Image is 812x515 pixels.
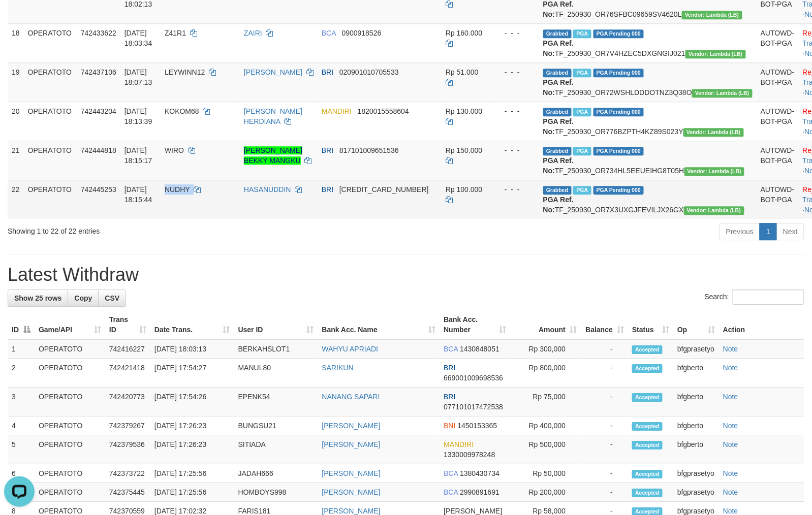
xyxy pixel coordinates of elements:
b: PGA Ref. No: [543,78,574,96]
span: Vendor URL: https://dashboard.q2checkout.com/secure [682,11,742,19]
a: HASANUDDIN [244,185,291,194]
td: OPERATOTO [35,339,105,359]
span: KOKOM68 [165,107,199,115]
td: - [581,483,628,502]
a: [PERSON_NAME] [322,469,381,477]
span: Copy 1450153365 to clipboard [458,422,497,430]
td: TF_250930_OR72WSHLDDDOTNZ3Q38O [539,62,757,102]
td: 21 [8,141,24,180]
a: [PERSON_NAME] [322,440,381,448]
span: PGA Pending [594,29,644,38]
span: [DATE] 18:15:17 [124,146,152,165]
td: MANUL80 [234,359,318,388]
th: Game/API: activate to sort column ascending [35,310,105,339]
span: 742437106 [81,68,116,76]
td: Rp 200,000 [510,483,581,502]
td: 6 [8,464,35,483]
span: Accepted [632,393,663,402]
td: bfgprasetyo [673,464,719,483]
td: [DATE] 17:54:26 [150,388,234,416]
td: 742375445 [105,483,150,502]
a: ZAIRI [244,29,262,37]
td: 742416227 [105,339,150,359]
td: OPERATOTO [24,102,77,141]
td: AUTOWD-BOT-PGA [757,141,799,180]
td: [DATE] 18:03:13 [150,339,234,359]
td: - [581,339,628,359]
a: Note [723,393,738,401]
a: [PERSON_NAME] [244,68,302,76]
span: Accepted [632,364,663,373]
td: OPERATOTO [24,141,77,180]
b: PGA Ref. No: [543,196,574,214]
a: Note [723,469,738,477]
td: [DATE] 17:54:27 [150,359,234,388]
td: 2 [8,359,35,388]
td: - [581,416,628,435]
td: 22 [8,180,24,219]
div: - - - [496,67,535,77]
span: Copy 0900918526 to clipboard [342,29,382,37]
th: User ID: activate to sort column ascending [234,310,318,339]
td: - [581,388,628,416]
span: Grabbed [543,29,572,38]
td: bfgberto [673,388,719,416]
td: 742379536 [105,435,150,464]
span: Marked by bfgberto [573,147,591,155]
td: [DATE] 17:25:56 [150,483,234,502]
td: 742379267 [105,416,150,435]
span: Copy 669001009698536 to clipboard [444,374,503,382]
span: Rp 51.000 [446,68,479,76]
td: JADAH666 [234,464,318,483]
a: Note [723,488,738,496]
span: Accepted [632,345,663,354]
span: Grabbed [543,108,572,116]
span: BCA [444,469,458,477]
span: Marked by bfgberto [573,69,591,77]
th: Trans ID: activate to sort column ascending [105,310,150,339]
span: Copy 362501056874539 to clipboard [339,185,429,194]
span: [PERSON_NAME] [444,507,502,515]
a: [PERSON_NAME] BEKKY MANGKU [244,146,302,165]
td: 742373722 [105,464,150,483]
span: 742433622 [81,29,116,37]
td: TF_250930_OR7V4HZEC5DXGNGIJ021 [539,23,757,62]
span: PGA Pending [594,108,644,116]
td: 5 [8,435,35,464]
span: Accepted [632,489,663,497]
span: BCA [444,488,458,496]
span: PGA Pending [594,147,644,155]
span: NUDHY [165,185,190,194]
td: OPERATOTO [35,416,105,435]
td: OPERATOTO [35,359,105,388]
td: AUTOWD-BOT-PGA [757,23,799,62]
td: HOMBOYS998 [234,483,318,502]
span: BCA [444,345,458,353]
span: Copy [74,294,92,302]
span: PGA Pending [594,186,644,195]
a: Copy [68,289,99,307]
span: 742445253 [81,185,116,194]
span: LEYWINN12 [165,68,205,76]
td: Rp 400,000 [510,416,581,435]
a: Note [723,345,738,353]
span: BCA [322,29,336,37]
td: AUTOWD-BOT-PGA [757,180,799,219]
td: [DATE] 17:26:23 [150,416,234,435]
span: Copy 1430848051 to clipboard [460,345,499,353]
td: Rp 50,000 [510,464,581,483]
span: 742443204 [81,107,116,115]
td: SITIADA [234,435,318,464]
span: Marked by bfgberto [573,108,591,116]
span: Vendor URL: https://dashboard.q2checkout.com/secure [685,50,746,58]
span: [DATE] 18:07:13 [124,68,152,86]
td: BERKAHSLOT1 [234,339,318,359]
td: [DATE] 17:26:23 [150,435,234,464]
span: Vendor URL: https://dashboard.q2checkout.com/secure [684,167,745,176]
span: PGA Pending [594,69,644,77]
span: Copy 077101017472538 to clipboard [444,403,503,411]
td: BUNGSU21 [234,416,318,435]
td: bfgprasetyo [673,483,719,502]
a: [PERSON_NAME] [322,507,381,515]
th: Status: activate to sort column ascending [628,310,673,339]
